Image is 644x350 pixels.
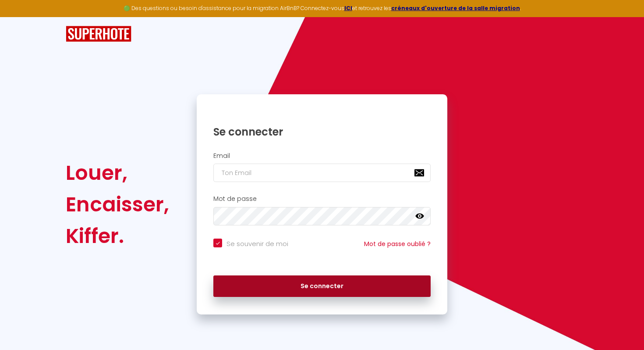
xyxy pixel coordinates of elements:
[391,4,520,12] a: créneaux d'ouverture de la salle migration
[66,220,169,252] div: Kiffer.
[344,4,352,12] a: ICI
[66,189,169,220] div: Encaisser,
[213,195,431,203] h2: Mot de passe
[213,164,431,182] input: Ton Email
[213,275,431,297] button: Se connecter
[213,125,431,139] h1: Se connecter
[7,4,33,30] button: Ouvrir le widget de chat LiveChat
[66,26,131,42] img: SuperHote logo
[364,239,431,248] a: Mot de passe oublié ?
[66,157,169,189] div: Louer,
[213,152,431,160] h2: Email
